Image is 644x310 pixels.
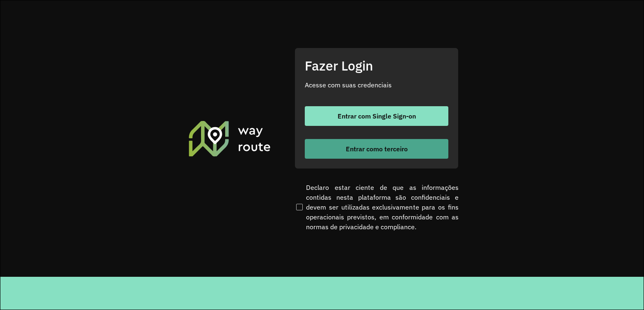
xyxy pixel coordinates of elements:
span: Entrar com Single Sign-on [338,113,416,119]
span: Entrar como terceiro [346,146,408,152]
button: button [305,106,448,126]
img: Roteirizador AmbevTech [187,120,272,157]
p: Acesse com suas credenciais [305,80,448,90]
button: button [305,139,448,159]
label: Declaro estar ciente de que as informações contidas nesta plataforma são confidenciais e devem se... [295,182,459,232]
h2: Fazer Login [305,58,448,73]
